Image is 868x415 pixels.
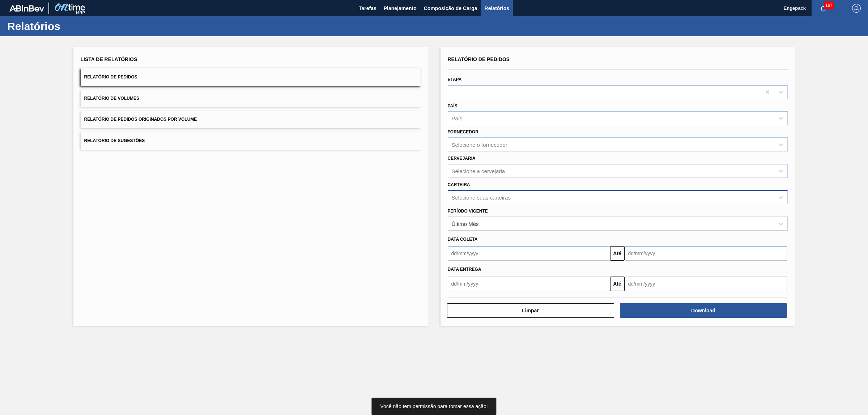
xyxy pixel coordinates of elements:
[610,277,625,291] button: Até
[81,68,421,86] button: Relatório de Pedidos
[485,4,509,13] span: Relatórios
[384,4,417,13] span: Planejamento
[81,111,421,128] button: Relatório de Pedidos Originados por Volume
[824,1,834,9] span: 187
[812,3,835,13] button: Notificações
[81,90,421,107] button: Relatório de Volumes
[452,142,507,148] div: Selecione o fornecedor
[81,132,421,150] button: Relatório de Sugestões
[84,96,139,101] span: Relatório de Volumes
[452,221,479,227] div: Último Mês
[81,56,137,62] span: Lista de Relatórios
[448,103,458,108] label: País
[424,4,477,13] span: Composição de Carga
[448,156,476,161] label: Cervejaria
[448,277,610,291] input: dd/mm/yyyy
[448,129,478,134] label: Fornecedor
[448,77,462,82] label: Etapa
[452,115,463,121] div: País
[448,237,478,242] span: Data coleta
[448,56,510,62] span: Relatório de Pedidos
[448,209,488,214] label: Período Vigente
[620,303,787,318] button: Download
[9,5,44,12] img: TNhmsLtSVTkK8tSr43FrP2fwEKptu5GPRR3wAAAABJRU5ErkJggg==
[84,74,137,80] span: Relatório de Pedidos
[448,267,481,272] span: Data entrega
[7,22,136,30] h1: Relatórios
[84,117,197,122] span: Relatório de Pedidos Originados por Volume
[448,182,470,187] label: Carteira
[84,138,145,143] span: Relatório de Sugestões
[447,303,614,318] button: Limpar
[452,168,505,174] div: Selecione a cervejaria
[610,246,625,261] button: Até
[452,194,511,200] div: Selecione suas carteiras
[852,4,861,13] img: Logout
[380,403,488,409] span: Você não tem permissão para tomar essa ação!
[448,246,610,261] input: dd/mm/yyyy
[625,246,787,261] input: dd/mm/yyyy
[625,277,787,291] input: dd/mm/yyyy
[359,4,376,13] span: Tarefas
